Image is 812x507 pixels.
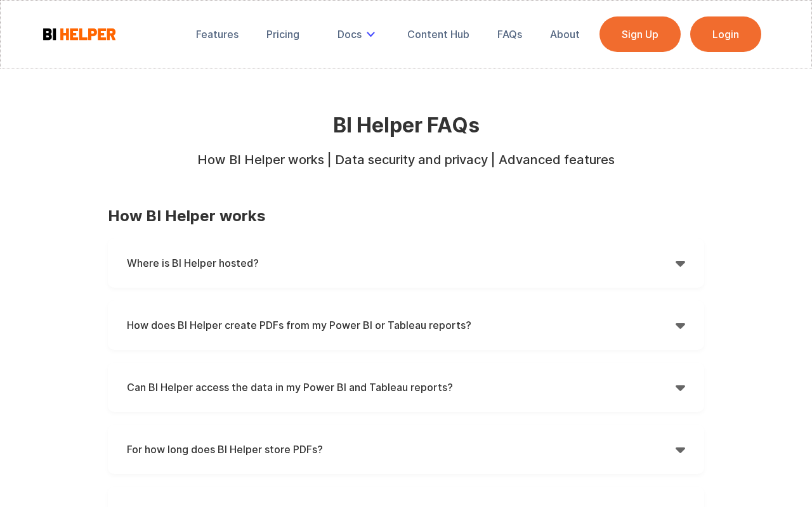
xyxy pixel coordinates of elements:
[258,20,308,48] a: Pricing
[127,440,676,459] h4: For how long does BI Helper store PDFs?
[196,28,239,41] div: Features
[197,152,615,167] strong: How BI Helper works | Data security and privacy | Advanced features
[187,20,247,48] a: Features
[690,16,761,52] a: Login
[127,257,259,269] strong: Where is BI Helper hosted?
[676,440,685,459] div: 
[676,253,685,273] div: 
[127,378,676,397] h4: Can BI Helper access the data in my Power BI and Tableau reports?
[599,16,681,52] a: Sign Up
[676,316,685,335] div: 
[407,28,469,41] div: Content Hub
[183,114,630,137] h2: BI Helper FAQs
[488,20,531,48] a: FAQs
[550,28,580,41] div: About
[676,378,685,397] div: 
[108,207,704,226] h3: How BI Helper works
[398,20,478,48] a: Content Hub
[127,319,471,331] strong: How does BI Helper create PDFs from my Power BI or Tableau reports?
[541,20,589,48] a: About
[266,28,299,41] div: Pricing
[497,28,522,41] div: FAQs
[337,28,362,41] div: Docs
[329,20,388,48] div: Docs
